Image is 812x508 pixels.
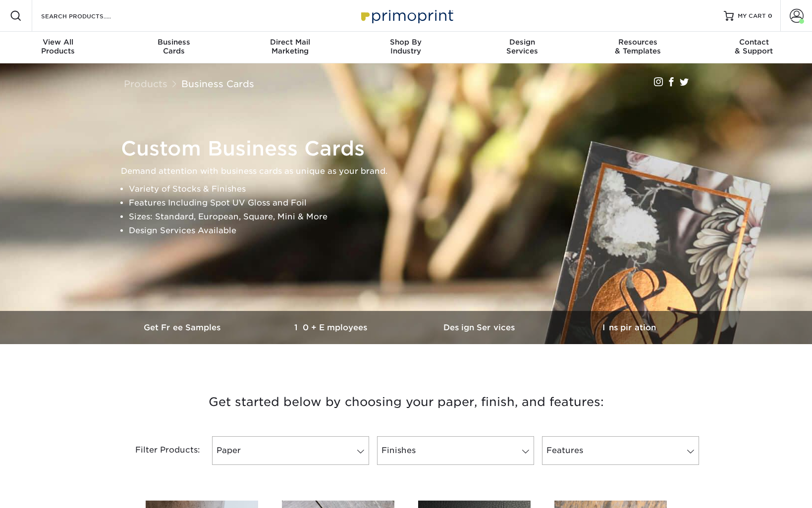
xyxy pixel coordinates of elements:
[464,38,580,55] div: Services
[212,436,369,465] a: Paper
[542,436,699,465] a: Features
[357,5,456,26] img: Primoprint
[348,32,464,63] a: Shop ByIndustry
[109,311,258,344] a: Get Free Samples
[580,38,696,47] span: Resources
[696,32,812,63] a: Contact& Support
[464,38,580,47] span: Design
[109,323,258,332] h3: Get Free Samples
[258,323,406,332] h3: 10+ Employees
[555,311,704,344] a: Inspiration
[124,78,167,89] a: Products
[129,210,701,224] li: Sizes: Standard, European, Square, Mini & More
[696,38,812,47] span: Contact
[464,32,580,63] a: DesignServices
[258,311,406,344] a: 10+ Employees
[116,38,232,55] div: Cards
[406,323,555,332] h3: Design Services
[377,436,534,465] a: Finishes
[348,38,464,47] span: Shop By
[232,38,348,55] div: Marketing
[129,224,701,238] li: Design Services Available
[181,78,254,89] a: Business Cards
[406,311,555,344] a: Design Services
[232,32,348,63] a: Direct MailMarketing
[121,137,701,160] h1: Custom Business Cards
[116,380,696,424] h3: Get started below by choosing your paper, finish, and features:
[129,182,701,196] li: Variety of Stocks & Finishes
[232,38,348,47] span: Direct Mail
[348,38,464,55] div: Industry
[116,38,232,47] span: Business
[129,196,701,210] li: Features Including Spot UV Gloss and Foil
[555,323,704,332] h3: Inspiration
[40,10,137,22] input: SEARCH PRODUCTS.....
[696,38,812,55] div: & Support
[121,164,701,178] p: Demand attention with business cards as unique as your brand.
[738,12,766,20] span: MY CART
[768,12,772,19] span: 0
[580,32,696,63] a: Resources& Templates
[116,32,232,63] a: BusinessCards
[580,38,696,55] div: & Templates
[109,436,208,465] div: Filter Products:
